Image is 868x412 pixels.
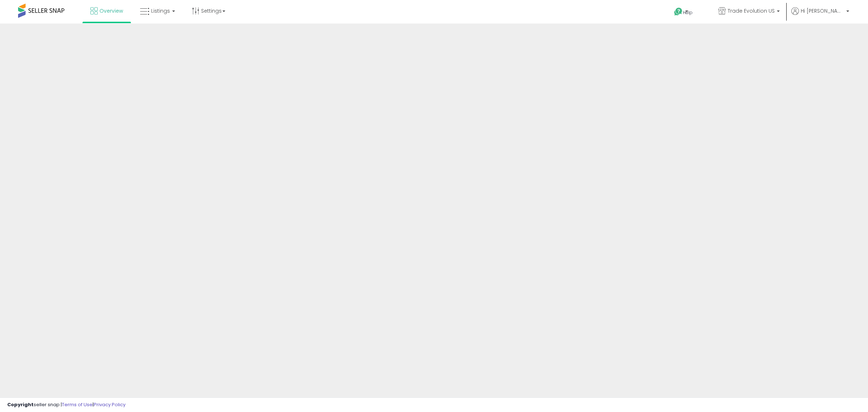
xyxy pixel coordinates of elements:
[728,7,775,14] span: Trade Evolution US
[683,9,693,16] span: Help
[151,7,170,14] span: Listings
[801,7,844,14] span: Hi [PERSON_NAME]
[791,7,849,24] a: Hi [PERSON_NAME]
[674,7,683,16] i: Get Help
[668,2,707,24] a: Help
[99,7,123,14] span: Overview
